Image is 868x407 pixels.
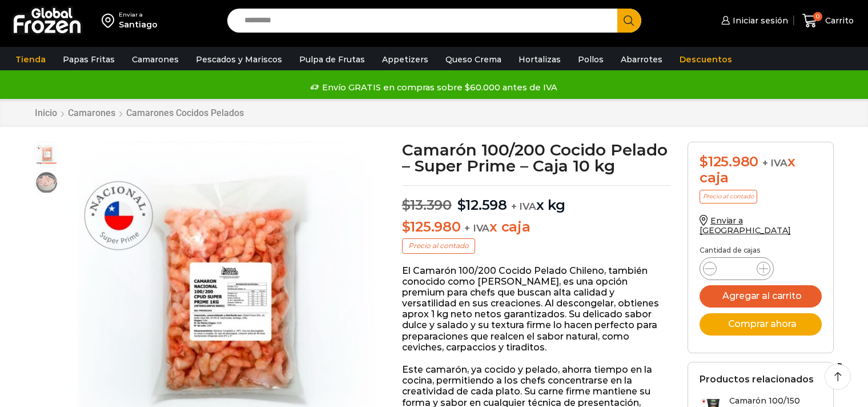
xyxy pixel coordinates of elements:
[457,197,466,213] span: $
[402,238,475,253] p: Precio al contado
[700,190,757,203] p: Precio al contado
[402,197,411,213] span: $
[376,49,434,70] a: Appetizers
[700,216,791,236] a: Enviar a [GEOGRAPHIC_DATA]
[402,185,671,214] p: x kg
[402,265,671,353] p: El Camarón 100/200 Cocido Pelado Chileno, también conocido como [PERSON_NAME], es una opción prem...
[34,107,244,118] nav: Breadcrumb
[119,19,158,30] div: Santiago
[402,219,671,236] p: x caja
[402,142,671,174] h1: Camarón 100/200 Cocido Pelado – Super Prime – Caja 10 kg
[119,11,158,19] div: Enviar a
[799,7,857,34] a: 0 Carrito
[511,201,536,212] span: + IVA
[126,107,244,118] a: Camarones Cocidos Pelados
[700,153,758,170] bdi: 125.980
[813,12,822,21] span: 0
[700,246,822,254] p: Cantidad de cajas
[718,9,788,32] a: Iniciar sesión
[730,15,788,26] span: Iniciar sesión
[700,374,814,385] h2: Productos relacionados
[34,107,58,118] a: Inicio
[700,154,822,187] div: x caja
[464,222,489,234] span: + IVA
[10,49,51,70] a: Tienda
[700,285,822,308] button: Agregar al carrito
[402,218,461,235] bdi: 125.980
[617,9,641,33] button: Search button
[674,49,738,70] a: Descuentos
[726,261,748,277] input: Product quantity
[57,49,120,70] a: Papas Fritas
[402,218,411,235] span: $
[762,157,787,169] span: + IVA
[102,11,119,30] img: address-field-icon.svg
[440,49,507,70] a: Queso Crema
[700,153,708,170] span: $
[35,142,58,166] span: camaron super prime
[190,49,288,70] a: Pescados y Mariscos
[402,197,452,213] bdi: 13.390
[294,49,371,70] a: Pulpa de Frutas
[700,313,822,336] button: Comprar ahora
[822,15,854,26] span: Carrito
[457,197,507,213] bdi: 12.598
[572,49,609,70] a: Pollos
[67,107,116,118] a: Camarones
[126,49,184,70] a: Camarones
[513,49,566,70] a: Hortalizas
[35,171,58,194] span: camaron nacional
[615,49,668,70] a: Abarrotes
